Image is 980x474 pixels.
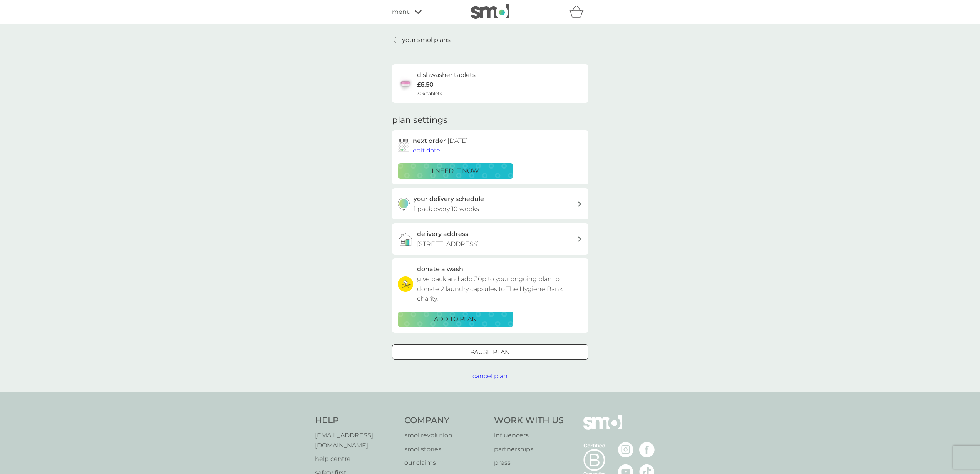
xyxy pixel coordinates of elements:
[392,114,447,126] h2: plan settings
[472,371,508,381] button: cancel plan
[417,229,468,239] h3: delivery address
[470,347,510,357] p: Pause plan
[315,415,397,427] h4: Help
[417,90,442,97] span: 30x tablets
[398,163,513,179] button: i need it now
[404,415,486,427] h4: Company
[417,239,479,249] p: [STREET_ADDRESS]
[315,430,397,450] a: [EMAIL_ADDRESS][DOMAIN_NAME]
[583,415,622,441] img: smol
[494,444,564,454] a: partnerships
[494,458,564,468] a: press
[413,146,440,156] button: edit date
[417,274,583,304] p: give back and add 30p to your ongoing plan to donate 2 laundry capsules to The Hygiene Bank charity.
[417,80,434,90] p: £6.50
[417,70,476,80] h6: dishwasher tablets
[434,314,477,324] p: ADD TO PLAN
[432,166,479,176] p: i need it now
[471,4,509,19] img: smol
[392,35,451,45] a: your smol plans
[414,194,484,204] h3: your delivery schedule
[398,312,513,327] button: ADD TO PLAN
[414,204,479,214] p: 1 pack every 10 weeks
[413,147,440,154] span: edit date
[417,264,463,274] h3: donate a wash
[392,7,411,17] span: menu
[404,430,486,441] a: smol revolution
[402,35,451,45] p: your smol plans
[447,137,468,144] span: [DATE]
[569,4,588,20] div: basket
[404,444,486,454] a: smol stories
[472,372,508,380] span: cancel plan
[315,454,397,464] a: help centre
[618,442,633,457] img: visit the smol Instagram page
[639,442,655,457] img: visit the smol Facebook page
[392,188,588,219] button: your delivery schedule1 pack every 10 weeks
[392,344,588,360] button: Pause plan
[398,76,413,91] img: dishwasher tablets
[494,415,564,427] h4: Work With Us
[494,430,564,441] a: influencers
[404,458,486,468] a: our claims
[392,223,588,255] a: delivery address[STREET_ADDRESS]
[413,136,468,146] h2: next order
